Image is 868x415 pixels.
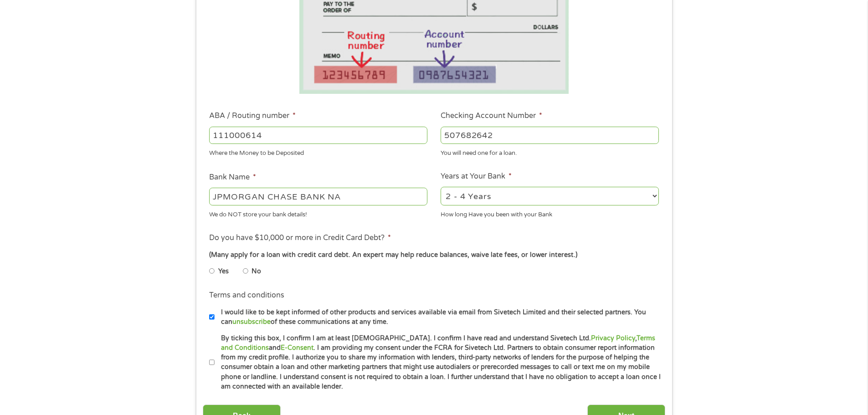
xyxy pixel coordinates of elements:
[252,266,261,277] label: No
[215,307,662,327] label: I would like to be kept informed of other products and services available via email from Sivetech...
[209,146,427,158] div: Where the Money to be Deposited
[209,111,296,121] label: ABA / Routing number
[209,207,427,219] div: We do NOT store your bank details!
[441,127,659,144] input: 345634636
[281,344,313,352] a: E-Consent
[441,172,512,181] label: Years at Your Bank
[591,334,635,342] a: Privacy Policy
[218,266,229,277] label: Yes
[209,173,256,182] label: Bank Name
[441,207,659,219] div: How long Have you been with your Bank
[209,250,658,260] div: (Many apply for a loan with credit card debt. An expert may help reduce balances, waive late fees...
[209,233,391,243] label: Do you have $10,000 or more in Credit Card Debt?
[441,146,659,158] div: You will need one for a loan.
[441,111,542,121] label: Checking Account Number
[221,334,655,352] a: Terms and Conditions
[232,318,271,326] a: unsubscribe
[215,333,662,392] label: By ticking this box, I confirm I am at least [DEMOGRAPHIC_DATA]. I confirm I have read and unders...
[209,291,284,300] label: Terms and conditions
[209,127,427,144] input: 263177916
